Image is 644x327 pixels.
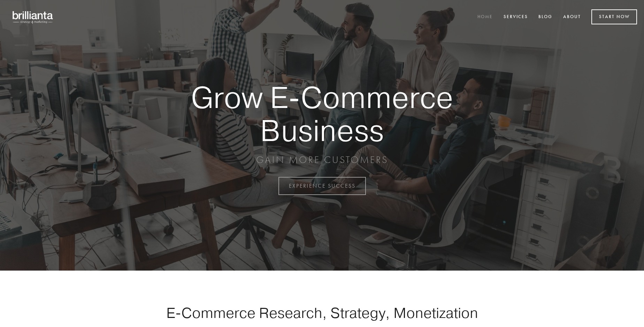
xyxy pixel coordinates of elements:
a: EXPERIENCE SUCCESS [278,177,366,195]
a: Blog [534,11,557,23]
p: GAIN MORE CUSTOMERS [167,154,477,166]
strong: Grow E-Commerce Business [167,81,477,147]
img: brillianta - research, strategy, marketing [7,7,59,27]
h1: E-Commerce Research, Strategy, Monetization [144,304,500,321]
a: Home [473,11,497,23]
a: Services [499,11,532,23]
a: Start Now [591,9,637,24]
a: About [559,11,585,23]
